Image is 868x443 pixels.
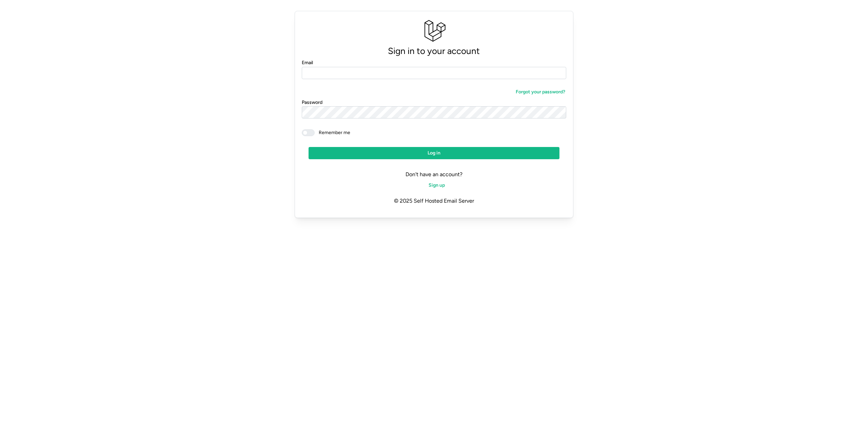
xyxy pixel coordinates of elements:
[302,44,566,58] p: Sign in to your account
[302,191,566,211] p: © 2025 Self Hosted Email Server
[516,86,565,98] span: Forgot your password?
[302,99,322,106] label: Password
[422,179,446,191] a: Sign up
[428,147,440,159] span: Log in
[302,170,566,179] p: Don't have an account?
[315,129,350,136] span: Remember me
[509,86,566,98] a: Forgot your password?
[302,59,313,67] label: Email
[309,147,559,159] button: Log in
[429,180,445,191] span: Sign up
